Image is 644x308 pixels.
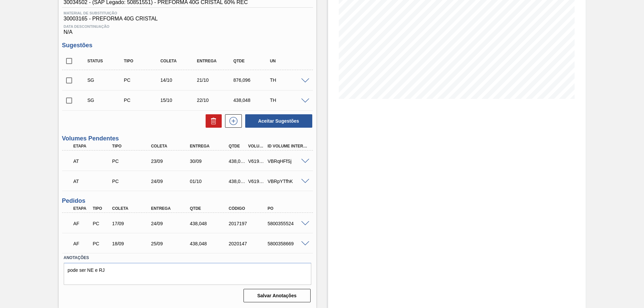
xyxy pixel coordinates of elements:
[64,16,311,22] span: 30003165 - PREFORMA 40G CRISTAL
[62,197,313,204] h3: Pedidos
[86,77,126,83] div: Sugestão Criada
[266,221,310,226] div: 5800355524
[91,221,111,226] div: Pedido de Compra
[122,77,163,83] div: Pedido de Compra
[195,59,236,63] div: Entrega
[64,263,311,285] textarea: pode ser NE e RJ
[91,206,111,211] div: Tipo
[159,59,199,63] div: Coleta
[110,179,154,184] div: Pedido de Compra
[232,98,272,103] div: 438,048
[242,114,313,128] div: Aceitar Sugestões
[64,253,311,263] label: Anotações
[266,159,310,164] div: VBRqHFfSj
[188,241,232,246] div: 438,048
[247,159,267,164] div: V619993
[72,174,115,189] div: Aguardando Informações de Transporte
[149,144,193,148] div: Coleta
[232,77,272,83] div: 876,096
[268,77,309,83] div: TH
[266,179,310,184] div: VBRpYTfhK
[268,98,309,103] div: TH
[188,221,232,226] div: 438,048
[245,114,312,128] button: Aceitar Sugestões
[122,98,163,103] div: Pedido de Compra
[266,241,310,246] div: 5800358669
[62,135,313,142] h3: Volumes Pendentes
[73,159,114,164] p: AT
[73,241,90,246] p: AF
[110,144,154,148] div: Tipo
[159,77,199,83] div: 14/10/2025
[227,144,247,148] div: Qtde
[227,241,271,246] div: 2020147
[227,221,271,226] div: 2017197
[149,179,193,184] div: 24/09/2025
[266,144,310,148] div: Id Volume Interno
[62,42,313,49] h3: Sugestões
[159,98,199,103] div: 15/10/2025
[110,221,154,226] div: 17/09/2025
[195,77,236,83] div: 21/10/2025
[188,179,232,184] div: 01/10/2025
[188,206,232,211] div: Qtde
[72,144,115,148] div: Etapa
[72,236,92,251] div: Aguardando Faturamento
[72,216,92,231] div: Aguardando Faturamento
[73,221,90,226] p: AF
[188,159,232,164] div: 30/09/2025
[72,206,92,211] div: Etapa
[202,114,222,128] div: Excluir Sugestões
[195,98,236,103] div: 22/10/2025
[247,179,267,184] div: V619994
[232,59,272,63] div: Qtde
[244,289,311,302] button: Salvar Anotações
[86,59,126,63] div: Status
[122,59,163,63] div: Tipo
[110,241,154,246] div: 18/09/2025
[72,154,115,169] div: Aguardando Informações de Transporte
[64,24,311,28] span: Data Descontinuação
[110,159,154,164] div: Pedido de Compra
[149,206,193,211] div: Entrega
[86,98,126,103] div: Sugestão Criada
[188,144,232,148] div: Entrega
[149,159,193,164] div: 23/09/2025
[110,206,154,211] div: Coleta
[73,179,114,184] p: AT
[247,144,267,148] div: Volume Portal
[227,179,247,184] div: 438,048
[62,22,313,35] div: N/A
[149,221,193,226] div: 24/09/2025
[227,159,247,164] div: 438,048
[227,206,271,211] div: Código
[222,114,242,128] div: Nova sugestão
[149,241,193,246] div: 25/09/2025
[91,241,111,246] div: Pedido de Compra
[64,11,311,15] span: Material de Substituição
[268,59,309,63] div: UN
[266,206,310,211] div: PO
